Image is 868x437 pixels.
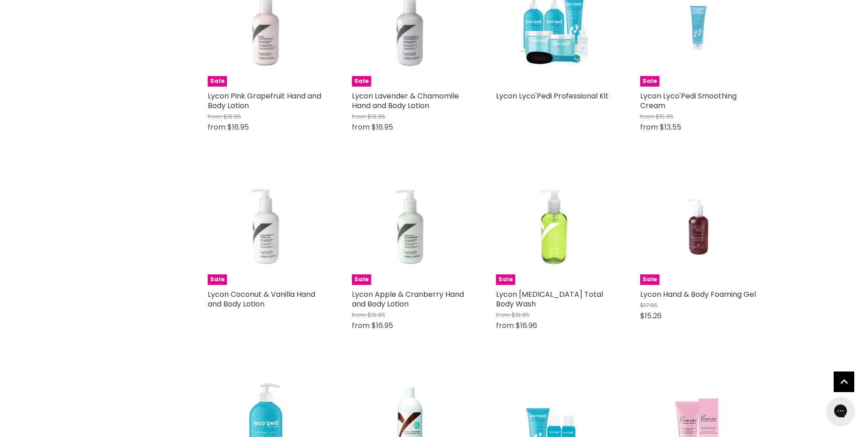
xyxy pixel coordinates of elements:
span: from [640,112,654,121]
span: from [640,122,658,132]
span: $16.95 [372,122,393,132]
span: from [208,122,226,132]
span: from [352,320,370,331]
img: Lycon Apple & Cranberry Hand and Body Lotion [371,168,449,285]
img: Lycon Tea Tree Total Body Wash [515,168,593,285]
span: from [352,112,366,121]
a: Lycon Lavender & Chamomile Hand and Body Lotion [352,91,459,111]
a: Lycon [MEDICAL_DATA] Total Body Wash [496,289,603,309]
img: Lycon Hand & Body Foaming Gel [659,168,737,285]
span: $16.96 [516,320,537,331]
a: Lycon Lyco'Pedi Smoothing Cream [640,91,737,111]
span: $15.95 [656,112,674,121]
span: $13.55 [660,122,681,132]
span: $16.95 [372,320,393,331]
span: from [352,122,370,132]
a: Lycon Lyco'Pedi Professional Kit [496,91,609,101]
span: from [352,311,366,319]
span: Sale [208,76,227,87]
a: Lycon Tea Tree Total Body WashSale [496,168,613,285]
span: Sale [352,76,371,87]
span: Sale [352,274,371,285]
span: $19.95 [367,112,385,121]
span: $16.95 [227,122,249,132]
span: Sale [640,76,659,87]
span: $19.95 [512,311,529,319]
a: Lycon Pink Grapefruit Hand and Body Lotion [208,91,321,111]
span: Sale [208,274,227,285]
a: Lycon Apple & Cranberry Hand and Body Lotion [352,289,464,309]
a: Lycon Hand & Body Foaming GelSale [640,168,757,285]
span: $19.95 [223,112,241,121]
a: Lycon Coconut & Vanilla Hand and Body LotionSale [208,168,324,285]
iframe: Gorgias live chat messenger [822,394,859,428]
a: Lycon Apple & Cranberry Hand and Body LotionSale [352,168,469,285]
span: Sale [496,274,515,285]
span: from [208,112,222,121]
span: Sale [640,274,659,285]
a: Lycon Hand & Body Foaming Gel [640,289,756,300]
img: Lycon Coconut & Vanilla Hand and Body Lotion [227,168,305,285]
span: from [496,320,514,331]
span: $19.95 [367,311,385,319]
a: Lycon Coconut & Vanilla Hand and Body Lotion [208,289,315,309]
span: $17.95 [640,301,658,310]
span: from [496,311,510,319]
span: $15.26 [640,311,662,321]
